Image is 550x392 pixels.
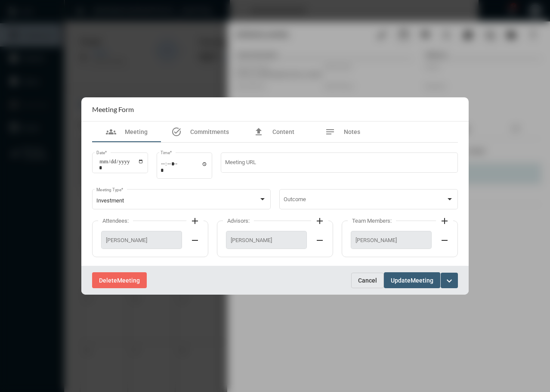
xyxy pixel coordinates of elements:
span: Meeting [117,277,140,284]
mat-icon: remove [439,235,450,246]
button: Cancel [351,273,384,288]
mat-icon: file_upload [253,127,264,137]
button: UpdateMeeting [384,272,440,288]
mat-icon: add [439,216,450,226]
label: Team Members: [348,218,396,224]
button: DeleteMeeting [92,272,147,288]
span: Meeting [411,277,433,284]
span: Meeting [125,128,148,135]
mat-icon: task_alt [171,127,182,137]
label: Advisors: [223,218,254,224]
span: Cancel [358,277,377,284]
span: Commitments [190,128,229,135]
mat-icon: notes [325,127,335,137]
mat-icon: expand_more [444,276,454,286]
mat-icon: remove [190,235,200,246]
h2: Meeting Form [92,105,134,113]
mat-icon: groups [106,127,116,137]
span: [PERSON_NAME] [355,237,427,243]
span: Investment [96,197,124,204]
span: Content [272,128,294,135]
span: Delete [99,277,117,284]
span: [PERSON_NAME] [106,237,177,243]
mat-icon: remove [315,235,325,246]
span: [PERSON_NAME] [231,237,302,243]
span: Update [391,277,411,284]
mat-icon: add [315,216,325,226]
span: Notes [344,128,360,135]
mat-icon: add [190,216,200,226]
label: Attendees: [98,218,133,224]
